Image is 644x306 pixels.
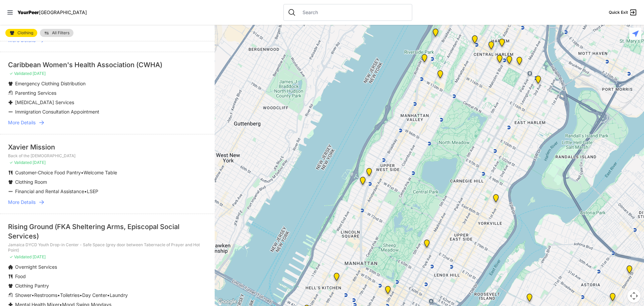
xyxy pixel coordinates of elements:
span: • [57,292,60,298]
span: [GEOGRAPHIC_DATA] [39,9,87,15]
span: Overnight Services [15,264,57,270]
span: ✓ Validated [9,71,32,76]
p: Back of the [DEMOGRAPHIC_DATA] [8,153,207,159]
span: • [32,292,34,298]
span: • [79,292,82,298]
span: More Details [8,199,36,206]
span: Shower [15,292,32,298]
span: Immigration Consultation Appointment [15,109,99,115]
span: Laundry [110,292,128,298]
div: Main Location [534,76,542,86]
div: Pathways Adult Drop-In Program [365,168,373,179]
span: All Filters [52,31,69,35]
div: Manhattan [505,56,514,67]
span: Restrooms [34,292,57,298]
div: Manhattan [423,239,431,250]
div: The Cathedral Church of St. John the Divine [436,70,444,81]
span: More Details [8,119,36,126]
span: [DATE] [33,71,46,76]
span: • [81,170,84,175]
span: LSEP [87,188,98,194]
div: 9th Avenue Drop-in Center [332,273,341,283]
div: East Harlem [515,57,524,68]
a: YourPeer[GEOGRAPHIC_DATA] [17,10,87,14]
button: Map camera controls [627,289,641,303]
input: Search [299,9,408,16]
span: Parenting Services [15,90,56,96]
a: More Details [8,199,207,206]
span: [DATE] [33,254,46,259]
img: Google [216,297,238,306]
span: Clothing [17,31,33,35]
span: Quick Exit [609,10,628,15]
a: More Details [8,119,207,126]
div: Manhattan [498,39,506,49]
span: Day Center [82,292,107,298]
a: Open this area in Google Maps (opens a new window) [216,297,238,306]
span: Financial and Rental Assistance [15,188,84,194]
span: Food [15,273,26,279]
a: Clothing [5,29,37,37]
span: Toiletries [60,292,79,298]
div: Rising Ground (FKA Sheltering Arms, Episcopal Social Services) [8,222,207,241]
span: [DATE] [33,160,46,165]
span: [MEDICAL_DATA] Services [15,99,74,105]
span: YourPeer [17,9,39,15]
div: Avenue Church [492,194,500,205]
span: • [107,292,110,298]
div: The PILLARS – Holistic Recovery Support [471,35,479,46]
div: Ford Hall [420,54,429,65]
div: Manhattan [431,29,440,39]
span: • [84,188,87,194]
span: Emergency Clothing Distribution [15,81,86,86]
span: ✓ Validated [9,160,32,165]
p: Jamaica DYCD Youth Drop-in Center - Safe Space (grey door between Tabernacle of Prayer and Hot Po... [8,242,207,253]
span: Welcome Table [84,170,117,175]
div: Caribbean Women's Health Association (CWHA) [8,60,207,70]
span: ✓ Validated [9,254,32,259]
span: Customer-Choice Food Pantry [15,170,81,175]
span: Clothing Room [15,179,47,185]
span: Clothing Pantry [15,283,49,289]
div: Uptown/Harlem DYCD Youth Drop-in Center [487,41,495,52]
div: Xavier Mission [8,142,207,152]
div: Fancy Thrift Shop [525,294,534,304]
a: All Filters [40,29,73,37]
a: Quick Exit [609,8,637,16]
